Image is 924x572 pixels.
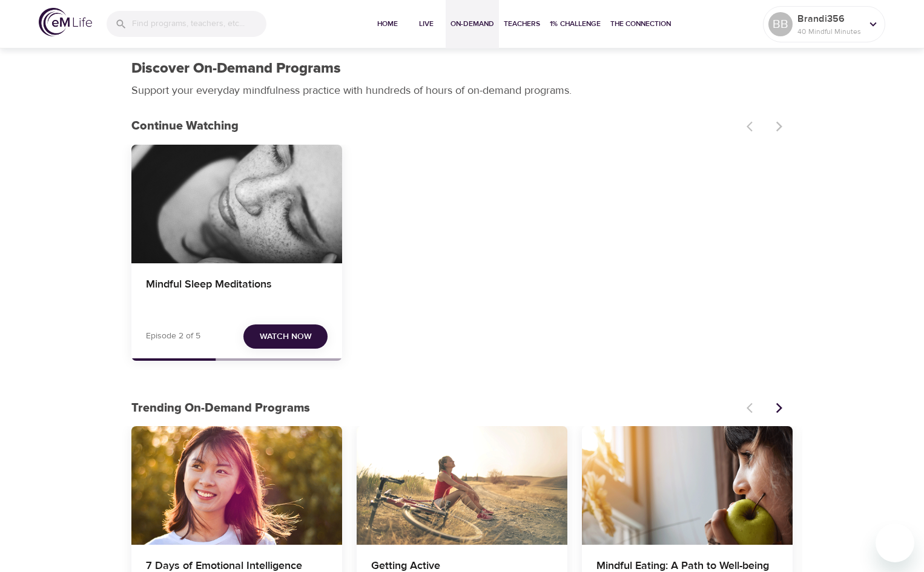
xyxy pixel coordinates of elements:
[146,330,200,343] p: Episode 2 of 5
[131,145,342,263] button: Mindful Sleep Meditations
[260,329,312,344] span: Watch Now
[550,18,601,30] span: 1% Challenge
[450,18,494,30] span: On-Demand
[768,12,793,36] div: BB
[146,278,328,307] h4: Mindful Sleep Meditations
[582,426,793,545] button: Mindful Eating: A Path to Well-being
[131,119,739,133] h3: Continue Watching
[610,18,671,30] span: The Connection
[131,60,341,77] h1: Discover On-Demand Programs
[766,395,793,421] button: Next items
[357,426,567,545] button: Getting Active
[131,426,342,545] button: 7 Days of Emotional Intelligence
[412,18,441,30] span: Live
[876,524,914,562] iframe: Button to launch messaging window
[504,18,540,30] span: Teachers
[243,324,328,349] button: Watch Now
[797,26,862,37] p: 40 Mindful Minutes
[131,399,739,417] p: Trending On-Demand Programs
[131,82,586,99] p: Support your everyday mindfulness practice with hundreds of hours of on-demand programs.
[797,12,862,26] p: Brandi356
[373,18,402,30] span: Home
[39,8,92,36] img: logo
[132,11,266,37] input: Find programs, teachers, etc...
